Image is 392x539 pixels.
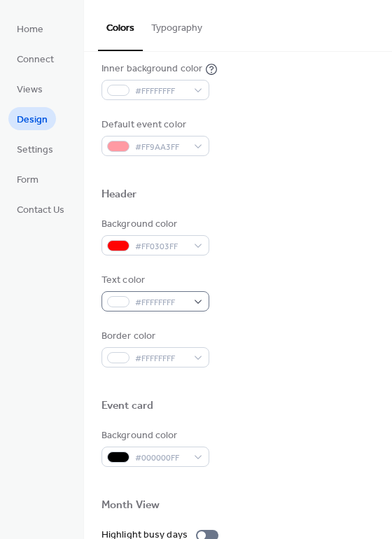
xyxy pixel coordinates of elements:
a: Settings [8,137,62,160]
div: Month View [101,498,160,513]
span: #FFFFFFFF [135,351,187,366]
span: Settings [17,143,53,157]
span: Form [17,173,38,188]
div: Background color [101,217,206,232]
span: Home [17,22,43,37]
span: #FFFFFFFF [135,295,187,310]
a: Home [8,17,52,40]
div: Event card [101,399,153,414]
div: Inner background color [101,62,202,76]
div: Background color [101,428,206,443]
a: Design [8,107,56,130]
a: Form [8,167,47,190]
div: Text color [101,273,206,288]
a: Connect [8,47,62,70]
span: #FFFFFFFF [135,84,187,99]
a: Views [8,77,51,100]
div: Header [101,188,137,202]
span: #000000FF [135,451,187,465]
a: Contact Us [8,197,73,220]
div: Default event color [101,118,206,132]
span: Contact Us [17,203,64,218]
span: Design [17,113,48,127]
span: #FF9AA3FF [135,140,187,155]
span: Views [17,83,43,97]
div: Border color [101,329,206,344]
span: Connect [17,52,54,67]
span: #FF0303FF [135,239,187,254]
